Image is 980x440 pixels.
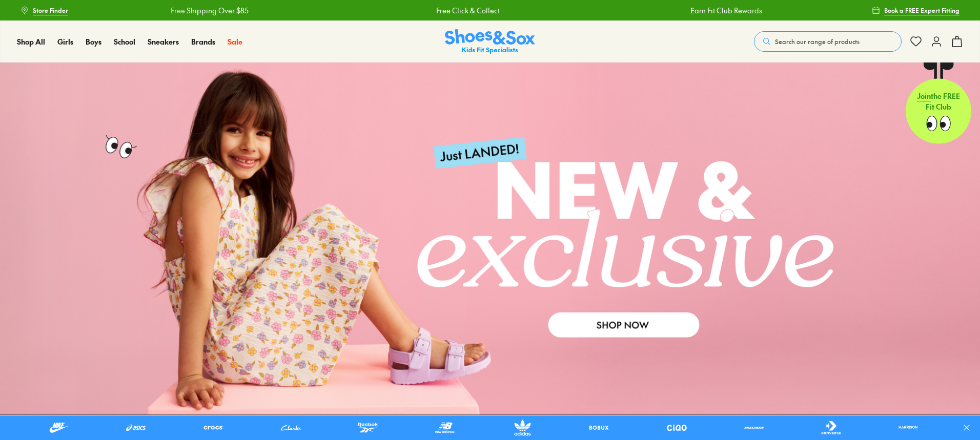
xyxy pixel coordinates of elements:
[906,85,971,123] p: the FREE Fit Club
[134,5,212,16] a: Free Shipping Over $85
[17,36,45,47] a: Shop All
[33,6,68,15] span: Store Finder
[114,36,135,47] span: School
[114,36,135,47] a: School
[884,6,959,15] span: Book a FREE Expert Fitting
[57,36,73,47] a: Girls
[21,1,68,19] a: Store Finder
[917,93,931,103] span: Join
[191,36,215,47] a: Brands
[191,36,215,47] span: Brands
[445,29,535,54] img: SNS_Logo_Responsive.svg
[228,36,242,47] a: Sale
[654,5,725,16] a: Earn Fit Club Rewards
[445,29,535,54] a: Shoes & Sox
[872,1,959,19] a: Book a FREE Expert Fitting
[754,31,902,52] button: Search our range of products
[906,62,971,144] a: Jointhe FREE Fit Club
[57,36,73,47] span: Girls
[86,36,101,47] span: Boys
[86,36,101,47] a: Boys
[228,36,242,47] span: Sale
[17,36,45,47] span: Shop All
[148,36,179,47] span: Sneakers
[775,37,860,46] span: Search our range of products
[148,36,179,47] a: Sneakers
[399,5,463,16] a: Free Click & Collect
